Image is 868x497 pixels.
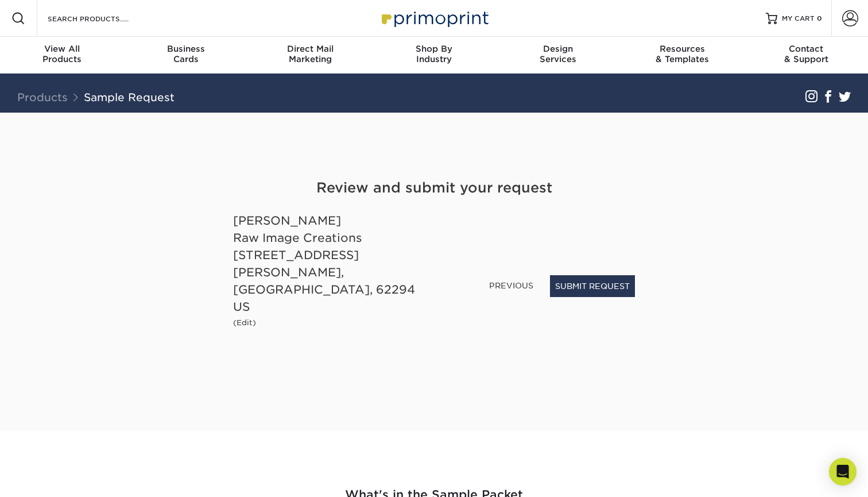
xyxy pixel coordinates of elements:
[744,44,868,64] div: & Support
[460,212,614,252] iframe: reCAPTCHA
[124,44,248,54] span: Business
[372,44,496,64] div: Industry
[485,276,538,295] a: PREVIOUS
[496,44,620,54] span: Design
[496,37,620,74] a: DesignServices
[248,44,372,54] span: Direct Mail
[744,37,868,74] a: Contact& Support
[233,317,256,328] a: (Edit)
[620,37,744,74] a: Resources& Templates
[372,44,496,54] span: Shop By
[248,44,372,64] div: Marketing
[124,37,248,74] a: BusinessCards
[744,44,868,54] span: Contact
[46,11,158,25] input: SEARCH PRODUCTS.....
[124,44,248,64] div: Cards
[782,14,815,24] span: MY CART
[84,91,175,103] a: Sample Request
[829,458,857,486] div: Open Intercom Messenger
[817,14,822,22] span: 0
[377,6,491,30] img: Primoprint
[248,37,372,74] a: Direct MailMarketing
[233,178,635,198] h4: Review and submit your request
[17,91,68,103] a: Products
[233,212,425,315] div: [PERSON_NAME] Raw Image Creations [STREET_ADDRESS] [PERSON_NAME], [GEOGRAPHIC_DATA], 62294 US
[620,44,744,64] div: & Templates
[550,275,635,297] button: SUBMIT REQUEST
[372,37,496,74] a: Shop ByIndustry
[620,44,744,54] span: Resources
[3,462,98,493] iframe: Google Customer Reviews
[496,44,620,64] div: Services
[233,318,256,327] small: (Edit)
